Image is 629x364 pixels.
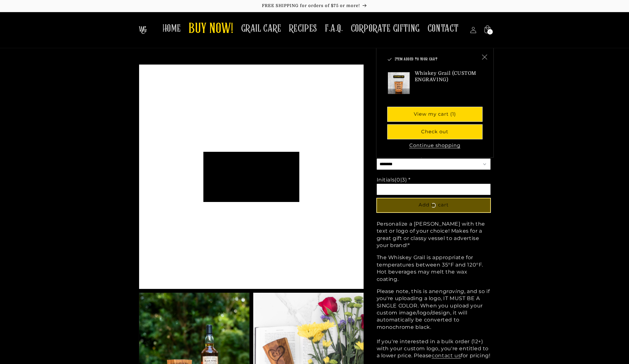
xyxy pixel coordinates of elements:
[377,176,411,183] div: Initials
[377,221,491,249] p: Personalize a [PERSON_NAME] with the text or logo of your choice! Makes for a great gift or class...
[347,19,424,39] a: CORPORATE GIFTING
[415,70,482,83] h3: Whiskey Grail (CUSTOM ENGRAVING)
[478,50,492,64] button: Close
[325,22,343,35] span: F.A.Q.
[432,352,461,359] a: contact us
[162,22,181,35] span: HOME
[139,26,147,34] img: The Whiskey Grail
[285,19,321,39] a: RECIPES
[237,19,285,39] a: GRAIL CARE
[241,22,281,35] span: GRAIL CARE
[321,19,347,39] a: F.A.Q.
[289,22,317,35] span: RECIPES
[428,22,459,35] span: CONTACT
[388,107,482,121] a: View my cart (1)
[376,48,494,157] div: Item added to your cart
[395,177,407,183] span: (0|3)
[388,125,482,139] button: Check out
[377,254,484,282] span: The Whiskey Grail is appropriate for temperatures between 35°F and 120°F. Hot beverages may melt ...
[6,3,623,9] p: FREE SHIPPING for orders of $75 or more!
[351,22,420,35] span: CORPORATE GIFTING
[189,20,233,38] span: BUY NOW!
[159,19,185,39] a: HOME
[407,142,462,149] button: Continue shopping
[388,56,478,63] h2: Item added to your cart
[436,288,464,294] em: engraving
[489,29,491,35] span: 1
[424,19,463,39] a: CONTACT
[185,17,237,42] a: BUY NOW!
